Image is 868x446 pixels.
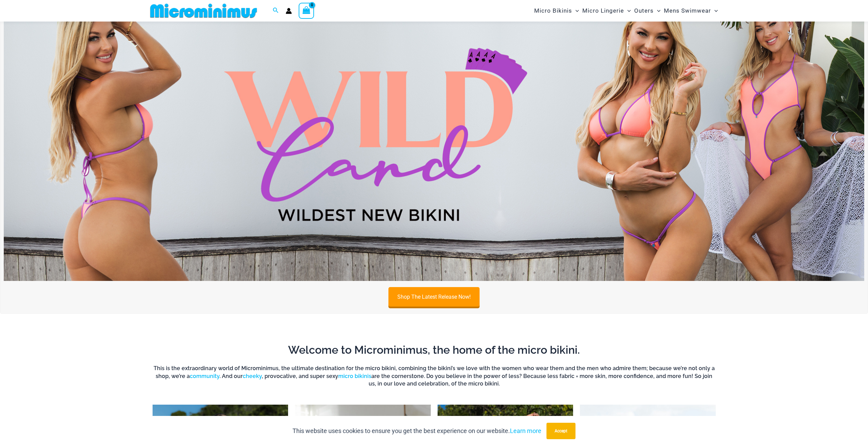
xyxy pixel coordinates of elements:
span: Micro Bikinis [534,2,572,19]
button: Accept [546,423,575,439]
a: Micro LingerieMenu ToggleMenu Toggle [581,2,632,19]
a: community [190,373,219,379]
img: MM SHOP LOGO FLAT [147,3,260,18]
a: micro bikinis [338,373,371,379]
h6: This is the extraordinary world of Microminimus, the ultimate destination for the micro bikini, c... [153,365,716,388]
a: Search icon link [273,6,279,15]
span: Micro Lingerie [582,2,624,19]
p: This website uses cookies to ensure you get the best experience on our website. [293,426,541,436]
span: Menu Toggle [654,2,660,19]
a: cheeky [243,373,262,379]
span: Mens Swimwear [664,2,711,19]
span: Outers [634,2,654,19]
a: OutersMenu ToggleMenu Toggle [632,2,662,19]
a: Micro BikinisMenu ToggleMenu Toggle [532,2,581,19]
a: Mens SwimwearMenu ToggleMenu Toggle [662,2,720,19]
a: Shop The Latest Release Now! [388,287,480,307]
h2: Welcome to Microminimus, the home of the micro bikini. [153,343,716,357]
span: Menu Toggle [624,2,631,19]
a: View Shopping Cart, empty [299,3,314,18]
a: Account icon link [286,8,292,14]
span: Menu Toggle [711,2,718,19]
span: Menu Toggle [572,2,579,19]
a: Learn more [510,427,541,434]
nav: Site Navigation [531,1,721,21]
